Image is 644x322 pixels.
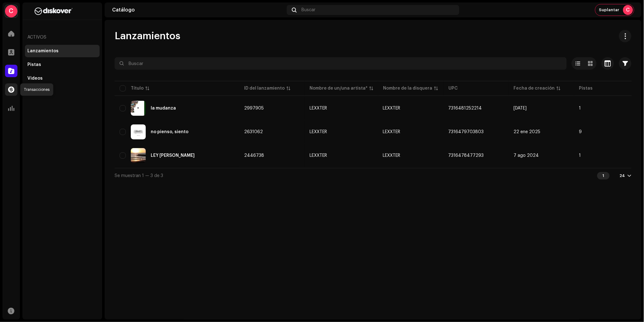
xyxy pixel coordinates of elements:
[151,106,176,110] div: la mudanza
[151,153,195,158] div: LEY DE MURPHY
[151,130,188,134] div: no pienso, siento
[310,106,373,110] span: LEXXTER
[514,85,555,91] div: Fecha de creación
[310,85,367,91] div: Nombre de un/una artista*
[115,57,567,70] input: Buscar
[383,85,432,91] div: Nombre de la disquera
[244,85,285,91] div: ID del lanzamiento
[25,30,100,45] re-a-nav-header: Activos
[623,5,633,15] div: C
[27,49,59,54] div: Lanzamientos
[514,106,527,110] span: 4 sept 2025
[244,130,263,134] span: 2631062
[131,124,146,139] img: 36cd14a6-5e78-4acd-951c-ea845b00dbb3
[599,7,619,12] span: Suplantar
[310,153,373,158] span: LEXXTER
[448,153,484,158] span: 7316478477293
[25,45,100,57] re-m-nav-item: Lanzamientos
[25,58,100,71] re-m-nav-item: Pistas
[579,153,581,158] span: 1
[383,153,400,158] span: LEXXTER
[620,173,625,178] div: 24
[448,106,482,110] span: 7316481252214
[244,106,264,110] span: 2997905
[383,106,400,110] span: LEXXTER
[310,106,327,110] div: LEXXTER
[115,30,180,42] span: Lanzamientos
[244,153,264,158] span: 2446738
[448,130,484,134] span: 7316479703803
[301,7,315,12] span: Buscar
[310,130,373,134] span: LEXXTER
[131,85,144,91] div: Título
[131,148,146,163] img: b1f16447-092e-4c69-b556-6364ab15f585
[310,130,327,134] div: LEXXTER
[383,130,400,134] span: LEXXTER
[514,153,539,158] span: 7 ago 2024
[514,130,541,134] span: 22 ene 2025
[310,153,327,158] div: LEXXTER
[579,130,582,134] span: 9
[27,62,41,67] div: Pistas
[597,172,610,180] div: 1
[5,5,17,17] div: C
[112,7,284,12] div: Catálogo
[579,106,581,110] span: 1
[115,174,163,178] span: Se muestran 1 — 3 de 3
[131,101,146,116] img: 72b97ae8-f71a-47d5-8250-c399260ba896
[27,76,43,81] div: Videos
[25,72,100,85] re-m-nav-item: Videos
